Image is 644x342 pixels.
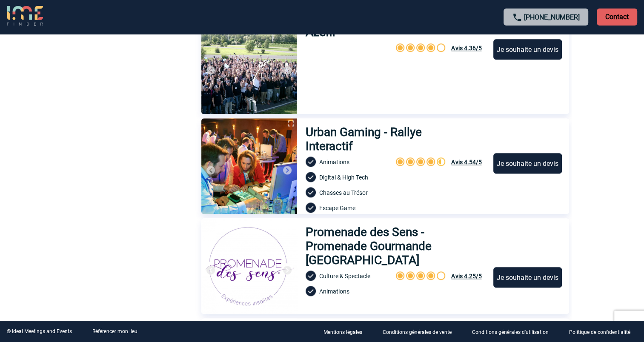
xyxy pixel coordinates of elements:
[319,189,368,196] span: Chasses au Trésor
[317,328,376,336] a: Mentions légales
[306,286,316,296] img: check-circle-24-px-b.png
[451,159,481,165] span: Avis 4.54/5
[319,205,355,211] span: Escape Game
[323,329,362,335] p: Mentions légales
[562,328,644,336] a: Politique de confidentialité
[524,13,580,21] a: [PHONE_NUMBER]
[92,328,137,334] a: Référencer mon lieu
[7,328,72,334] div: © Ideal Meetings and Events
[306,187,316,197] img: check-circle-24-px-b.png
[319,159,349,165] span: Animations
[569,329,630,335] p: Politique de confidentialité
[306,271,316,281] img: check-circle-24-px-b.png
[512,12,522,23] img: call-24-px.png
[597,9,637,26] p: Contact
[306,202,316,213] img: check-circle-24-px-b.png
[383,329,452,335] p: Conditions générales de vente
[306,172,316,182] img: check-circle-24-px-b.png
[493,39,562,60] div: Je souhaite un devis
[306,225,486,267] h3: Promenade des Sens - Promenade Gourmande [GEOGRAPHIC_DATA]
[451,45,481,51] span: Avis 4.36/5
[201,18,297,114] img: 1.jpg
[376,328,465,336] a: Conditions générales de vente
[451,273,481,279] span: Avis 4.25/5
[319,174,368,181] span: Digital & High Tech
[201,118,297,214] img: 2.jpg
[319,273,370,279] span: Culture & Spectacle
[493,267,562,288] div: Je souhaite un devis
[201,218,297,314] img: 1.jpg
[306,157,316,167] img: check-circle-24-px-b.png
[472,329,549,335] p: Conditions générales d'utilisation
[493,153,562,174] div: Je souhaite un devis
[306,125,470,153] h3: Urban Gaming - Rallye Interactif
[465,328,562,336] a: Conditions générales d'utilisation
[319,288,349,295] span: Animations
